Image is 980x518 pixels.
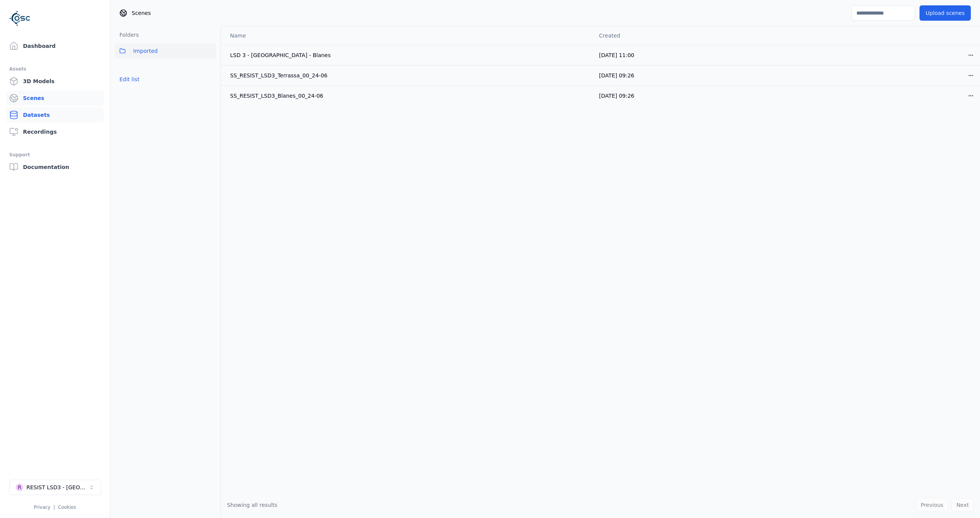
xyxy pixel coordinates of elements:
[132,9,151,17] span: Scenes
[6,74,104,89] a: 3D Models
[920,5,971,21] button: Upload scenes
[26,484,88,491] div: RESIST LSD3 - [GEOGRAPHIC_DATA]
[6,124,104,139] a: Recordings
[9,150,101,159] div: Support
[230,72,402,79] div: SS_RESIST_LSD3_Terrassa_00_24-06
[9,480,101,495] button: Select a workspace
[133,46,158,56] span: Imported
[115,31,139,39] h3: Folders
[6,159,104,175] a: Documentation
[54,505,55,510] span: |
[6,38,104,54] a: Dashboard
[6,107,104,123] a: Datasets
[599,52,634,58] span: [DATE] 11:00
[9,64,101,74] div: Assets
[6,90,104,106] a: Scenes
[9,8,31,29] img: Logo
[599,93,634,99] span: [DATE] 09:26
[115,72,144,86] button: Edit list
[16,484,23,491] div: R
[230,51,402,59] div: LSD 3 - [GEOGRAPHIC_DATA] - Blanes
[58,505,76,510] a: Cookies
[227,502,278,508] span: Showing all results
[115,43,216,59] button: Imported
[230,92,402,100] div: SS_RESIST_LSD3_Blanes_00_24-06
[34,505,50,510] a: Privacy
[593,26,962,45] th: Created
[221,26,593,45] th: Name
[599,72,634,79] span: [DATE] 09:26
